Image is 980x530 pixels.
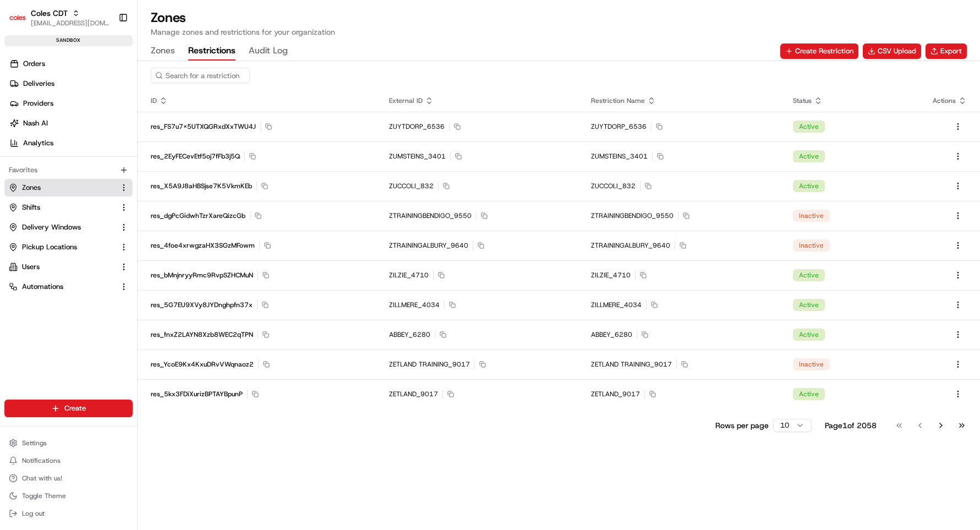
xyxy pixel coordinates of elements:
[64,403,86,413] span: Create
[389,330,430,339] span: ABBEY_6280
[4,218,133,236] button: Delivery Windows
[4,506,133,521] button: Log out
[389,96,565,105] div: External ID
[389,211,472,220] span: ZTRAININGBENDIGO_9550
[591,211,674,220] span: ZTRAININGBENDIGO_9550
[389,122,445,131] span: ZUYTDORP_6536
[31,19,110,28] button: [EMAIL_ADDRESS][DOMAIN_NAME]
[591,241,670,250] span: ZTRAININGALBURY_9640
[22,203,40,212] span: Shifts
[151,152,240,161] span: res_2EyFECevEtf5oj7fFb3j5Q
[151,390,243,398] span: res_5kx3FDiXurizBPTAYBpunP
[151,26,967,37] p: Manage zones and restrictions for your organization
[9,183,115,193] a: Zones
[389,271,429,280] span: ZILZIE_4710
[22,242,77,252] span: Pickup Locations
[4,453,133,468] button: Notifications
[4,95,137,112] a: Providers
[23,99,53,108] span: Providers
[591,300,642,309] span: ZILLMERE_4034
[591,182,636,190] span: ZUCCOLI_832
[9,262,115,272] a: Users
[793,358,830,370] div: Inactive
[793,96,869,105] div: Status
[9,282,115,292] a: Automations
[389,300,440,309] span: ZILLMERE_4034
[4,4,114,31] button: Coles CDTColes CDT[EMAIL_ADDRESS][DOMAIN_NAME]
[4,114,137,132] a: Nash AI
[22,456,61,465] span: Notifications
[389,152,446,161] span: ZUMSTEINS_3401
[389,360,470,369] span: ZETLAND TRAINING_9017
[23,79,54,89] span: Deliveries
[4,278,133,296] button: Automations
[151,330,253,339] span: res_fnxZ2LAYN8Xzb8WEC2qTPN
[793,329,825,341] div: Active
[9,203,115,212] a: Shifts
[22,282,63,292] span: Automations
[22,491,66,500] span: Toggle Theme
[151,68,250,83] input: Search for a restriction
[4,199,133,216] button: Shifts
[591,271,631,280] span: ZILZIE_4710
[4,400,133,417] button: Create
[151,96,363,105] div: ID
[4,258,133,276] button: Users
[4,471,133,486] button: Chat with us!
[780,43,858,59] button: Create Restriction
[9,242,115,252] a: Pickup Locations
[389,182,434,190] span: ZUCCOLI_832
[389,390,438,398] span: ZETLAND_9017
[825,420,877,431] div: Page 1 of 2058
[9,9,26,26] img: Coles CDT
[249,42,288,61] button: Audit Log
[793,299,825,311] div: Active
[793,180,825,192] div: Active
[22,262,40,272] span: Users
[151,42,175,61] button: Zones
[4,75,137,92] a: Deliveries
[591,360,672,369] span: ZETLAND TRAINING_9017
[151,182,252,190] span: res_X5A9J8aHBSjse7K5VkmKEb
[31,8,68,19] button: Coles CDT
[926,43,967,59] button: Export
[793,388,825,400] div: Active
[9,222,115,232] a: Delivery Windows
[22,439,47,447] span: Settings
[151,271,253,280] span: res_bMnjnryyRmc9RvpSZHCMuN
[151,211,245,220] span: res_dgPcGidwhTzrXareQizcGb
[23,59,45,69] span: Orders
[591,390,640,398] span: ZETLAND_9017
[793,269,825,281] div: Active
[4,238,133,256] button: Pickup Locations
[22,222,81,232] span: Delivery Windows
[863,43,921,59] button: CSV Upload
[4,55,137,73] a: Orders
[151,300,253,309] span: res_5G7EU9XVy8JYDnghpfn37x
[151,360,254,369] span: res_YcoE9Kx4KxuDRvVWqnaoz2
[151,241,255,250] span: res_4foe4xrwgzaHX3SGzMFowm
[22,509,45,518] span: Log out
[4,179,133,196] button: Zones
[151,122,256,131] span: res_FS7u7x5UTXQGRxdXxTWU4J
[591,152,648,161] span: ZUMSTEINS_3401
[793,150,825,162] div: Active
[4,161,133,179] div: Favorites
[22,183,41,193] span: Zones
[4,134,137,152] a: Analytics
[793,210,830,222] div: Inactive
[4,435,133,451] button: Settings
[389,241,468,250] span: ZTRAININGALBURY_9640
[188,42,236,61] button: Restrictions
[591,96,767,105] div: Restriction Name
[23,118,48,128] span: Nash AI
[715,420,769,431] p: Rows per page
[793,239,830,252] div: Inactive
[793,121,825,133] div: Active
[895,96,967,105] div: Actions
[591,122,647,131] span: ZUYTDORP_6536
[4,488,133,504] button: Toggle Theme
